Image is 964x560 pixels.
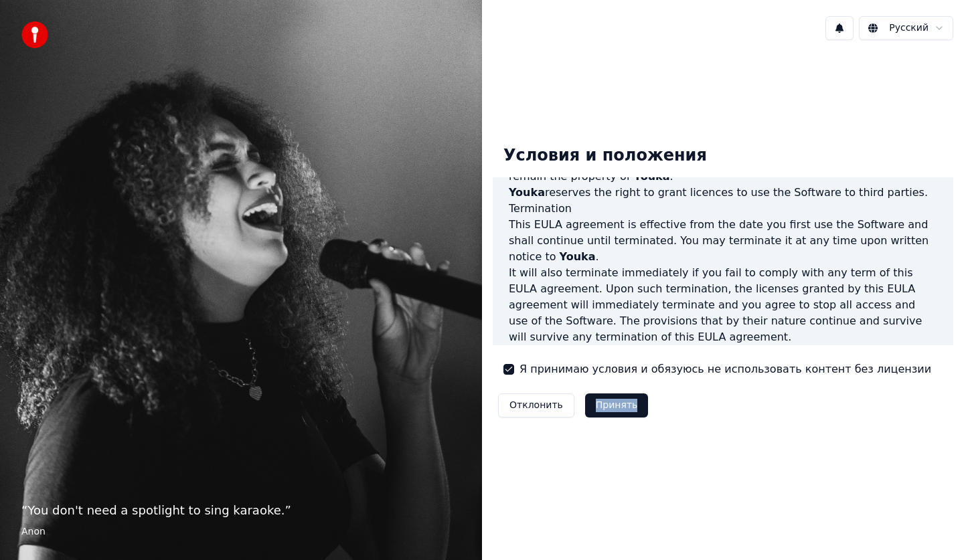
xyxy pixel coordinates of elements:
img: youka [21,21,48,48]
button: Принять [585,393,649,417]
p: This EULA agreement is effective from the date you first use the Software and shall continue unti... [509,217,937,265]
span: Youka [634,170,670,183]
h3: Termination [509,201,937,217]
p: It will also terminate immediately if you fail to comply with any term of this EULA agreement. Up... [509,265,937,345]
span: Youka [560,250,596,263]
h3: Governing Law [509,345,937,361]
div: Условия и положения [493,134,718,177]
footer: Anon [21,525,461,539]
p: “ You don't need a spotlight to sing karaoke. ” [21,501,461,520]
button: Отклонить [498,393,574,417]
p: reserves the right to grant licences to use the Software to third parties. [509,185,937,201]
span: Youka [509,186,545,199]
label: Я принимаю условия и обязуюсь не использовать контент без лицензии [519,361,931,377]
